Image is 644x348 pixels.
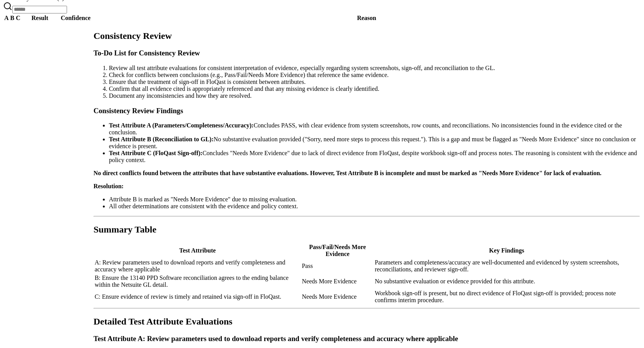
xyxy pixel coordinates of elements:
[109,150,640,164] li: Concludes "Needs More Evidence" due to lack of direct evidence from FloQast, despite workbook sig...
[374,274,639,289] td: No substantive evaluation or evidence provided for this attribute.
[94,49,640,57] h3: To-Do List for Consistency Review
[109,150,203,156] strong: Test Attribute C (FloQast Sign-off):
[302,243,374,258] th: Pass/Fail/Needs More Evidence
[374,259,639,273] td: Parameters and completeness/accuracy are well-documented and evidenced by system screenshots, rec...
[374,243,639,258] th: Key Findings
[94,259,301,273] td: A: Review parameters used to download reports and verify completeness and accuracy where applicable
[302,259,374,273] td: Pass
[109,122,254,129] strong: Test Attribute A (Parameters/Completeness/Accuracy):
[109,79,640,85] li: Ensure that the treatment of sign-off in FloQast is consistent between attributes.
[94,274,301,289] td: B: Ensure the 13140 PPD Software reconciliation agrees to the ending balance within the Netsuite ...
[302,274,374,289] td: Needs More Evidence
[94,243,301,258] th: Test Attribute
[302,289,374,304] td: Needs More Evidence
[109,85,640,92] li: Confirm that all evidence cited is appropriately referenced and that any missing evidence is clea...
[109,196,640,203] li: Attribute B is marked as "Needs More Evidence" due to missing evaluation.
[374,289,639,304] td: Workbook sign-off is present, but no direct evidence of FloQast sign-off is provided; process not...
[109,92,640,99] li: Document any inconsistencies and how they are resolved.
[94,107,640,115] h3: Consistency Review Findings
[94,31,640,41] h2: Consistency Review
[109,65,640,72] li: Review all test attribute evaluations for consistent interpretation of evidence, especially regar...
[22,14,58,22] th: Result
[15,14,21,22] th: C
[109,203,640,210] li: All other determinations are consistent with the evidence and policy context.
[59,14,92,22] th: Confidence
[93,14,640,22] th: Reason
[109,122,640,136] li: Concludes PASS, with clear evidence from system screenshots, row counts, and reconciliations. No ...
[109,136,640,150] li: No substantive evaluation provided ("Sorry, need more steps to process this request."). This is a...
[94,224,640,235] h2: Summary Table
[94,183,124,189] strong: Resolution:
[94,316,640,327] h2: Detailed Test Attribute Evaluations
[94,335,640,343] h3: Test Attribute A: Review parameters used to download reports and verify completeness and accuracy...
[94,170,602,176] strong: No direct conflicts found between the attributes that have substantive evaluations. However, Test...
[94,289,301,304] td: C: Ensure evidence of review is timely and retained via sign-off in FloQast.
[109,72,640,79] li: Check for conflicts between conclusions (e.g., Pass/Fail/Needs More Evidence) that reference the ...
[10,14,15,22] th: B
[109,136,214,142] strong: Test Attribute B (Reconciliation to GL):
[4,14,9,22] th: A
